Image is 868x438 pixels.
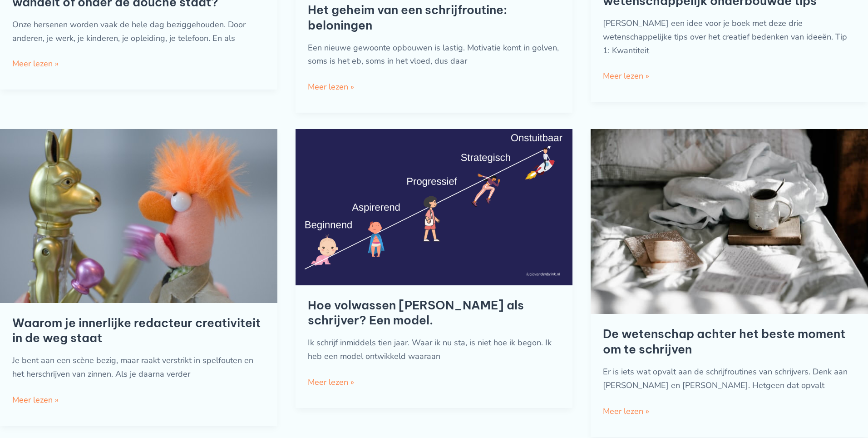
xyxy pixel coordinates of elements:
a: Het geheim van een schrijfroutine: beloningen [308,2,507,33]
a: Meer lezen » [603,70,649,83]
p: Ik schrijf inmiddels tien jaar. Waar ik nu sta, is niet hoe ik begon. Ik heb een model ontwikkeld... [308,336,561,363]
p: [PERSON_NAME] een idee voor je boek met deze drie wetenschappelijke tips over het creatief bedenk... [603,17,856,57]
a: Meer lezen » [308,376,354,389]
a: Hoe volwassen [PERSON_NAME] als schrijver? Een model. [308,298,524,328]
p: Er is iets wat opvalt aan de schrijfroutines van schrijvers. Denk aan [PERSON_NAME] en [PERSON_NA... [603,365,856,392]
a: Meer lezen » [308,80,354,94]
a: Meer lezen » [12,393,59,407]
p: Je bent aan een scène bezig, maar raakt verstrikt in spelfouten en het herschrijven van zinnen. A... [12,354,265,381]
a: Waarom je innerlijke redacteur creativiteit in de weg staat [12,315,261,346]
a: Meer lezen » [12,57,59,71]
a: Meer lezen » [603,405,649,418]
a: De wetenschap achter het beste moment om te schrijven [603,326,845,357]
p: Onze hersenen worden vaak de hele dag beziggehouden. Door anderen, je werk, je kinderen, je oplei... [12,18,265,45]
p: Een nieuwe gewoonte opbouwen is lastig. Motivatie komt in golven, soms is het eb, soms in het vlo... [308,41,561,68]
